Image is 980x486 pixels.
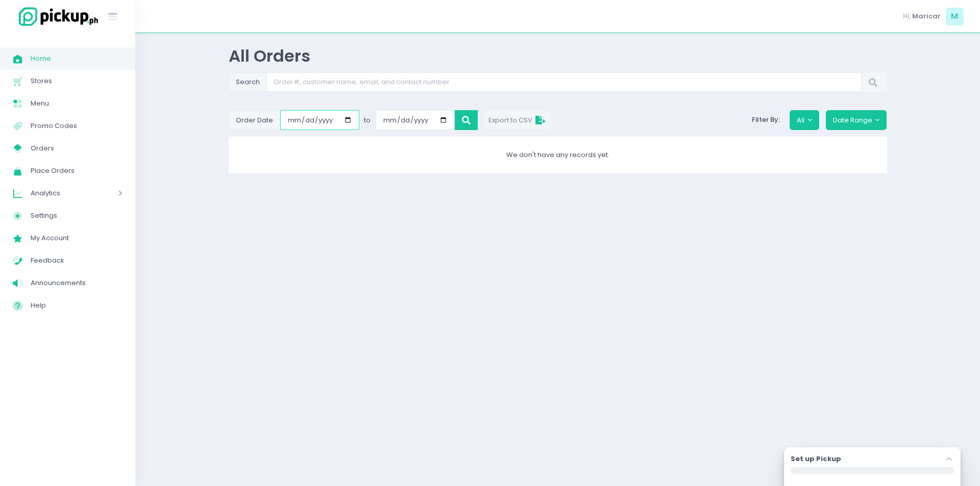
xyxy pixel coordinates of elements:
span: Analytics [31,187,89,200]
span: M [946,8,964,25]
input: Small [280,110,359,130]
span: Order Date [229,110,280,130]
span: Filter By: [748,115,783,124]
span: Search [229,72,267,92]
span: Settings [31,209,122,222]
span: Stores [31,74,122,88]
button: All [790,110,819,130]
span: Maricar [912,11,941,21]
span: Home [31,52,122,65]
span: Hi, [903,11,911,21]
span: Orders [31,142,122,155]
span: My Account [31,232,122,245]
span: Export to CSV [488,115,548,125]
img: logo [13,6,100,28]
span: Promo Codes [31,119,122,133]
span: Announcements [31,276,122,290]
label: Set up Pickup [791,454,841,464]
span: Help [31,299,122,312]
span: Place Orders [31,164,122,177]
span: Menu [31,97,122,110]
button: Date Range [826,110,887,130]
span: Feedback [31,254,122,267]
div: to [359,110,376,130]
input: Small [376,110,455,130]
div: All Orders [229,46,887,66]
div: We don't have any records yet. [229,137,887,173]
input: Search [266,72,862,92]
button: Export to CSV [484,111,551,129]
